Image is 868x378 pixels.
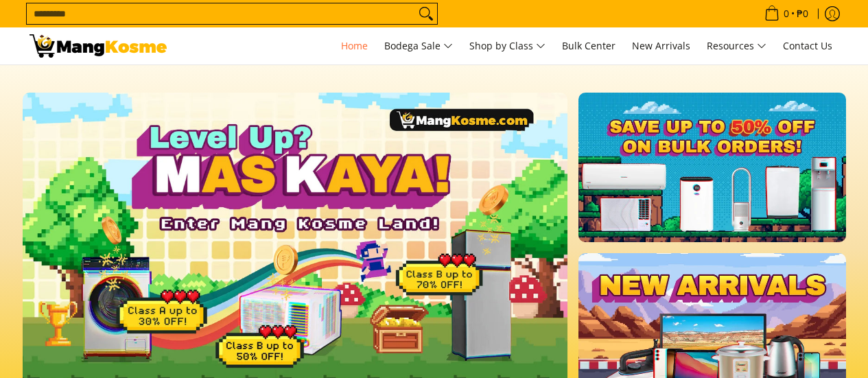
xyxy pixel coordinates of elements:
a: Bodega Sale [377,27,460,64]
span: • [760,6,812,21]
span: Resources [707,38,766,55]
img: Mang Kosme: Your Home Appliances Warehouse Sale Partner! [30,34,167,58]
span: Bodega Sale [384,38,453,55]
span: Contact Us [783,39,832,52]
span: 0 [782,9,791,19]
a: Contact Us [776,27,839,64]
span: ₱0 [795,9,810,19]
a: New Arrivals [625,27,697,64]
span: Home [341,39,368,52]
a: Bulk Center [555,27,622,64]
span: Shop by Class [469,38,546,55]
a: Resources [700,27,773,64]
span: New Arrivals [632,39,690,52]
a: Home [334,27,375,64]
a: Shop by Class [462,27,552,64]
nav: Main Menu [180,27,839,64]
button: Search [415,3,437,24]
span: Bulk Center [562,39,615,52]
